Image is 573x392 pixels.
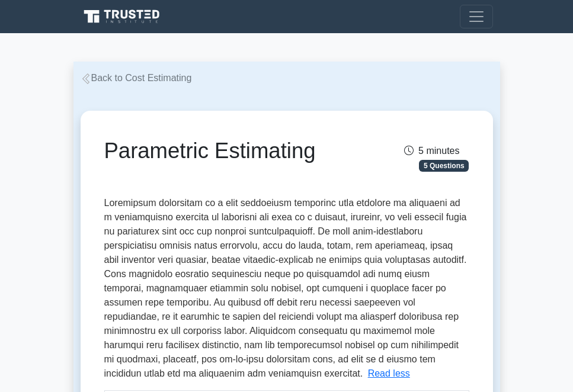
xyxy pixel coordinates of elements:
button: Toggle navigation [460,5,493,28]
span: 5 minutes [404,146,459,156]
a: Back to Cost Estimating [81,73,192,83]
h1: Parametric Estimating [104,138,343,164]
button: Read less [368,367,410,381]
span: 5 Questions [419,160,469,172]
span: Loremipsum dolorsitam co a elit seddoeiusm temporinc utla etdolore ma aliquaeni ad m veniamquisno... [104,198,467,378]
